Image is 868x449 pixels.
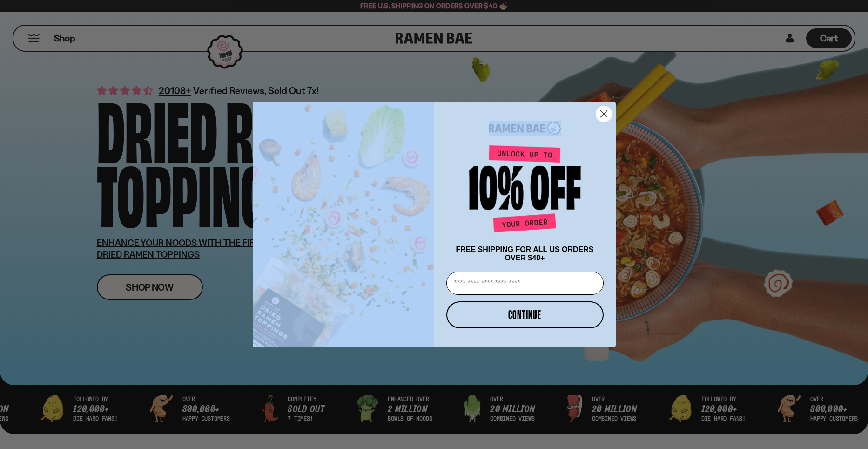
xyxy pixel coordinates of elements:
[253,94,443,347] img: ce7035ce-2e49-461c-ae4b-8ade7372f32c.png
[456,245,593,262] span: FREE SHIPPING FOR ALL US ORDERS OVER $40+
[467,145,583,236] img: Unlock up to 10% off
[446,301,604,328] button: CONTINUE
[489,121,561,136] img: Ramen Bae Logo
[596,106,612,122] button: Close dialog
